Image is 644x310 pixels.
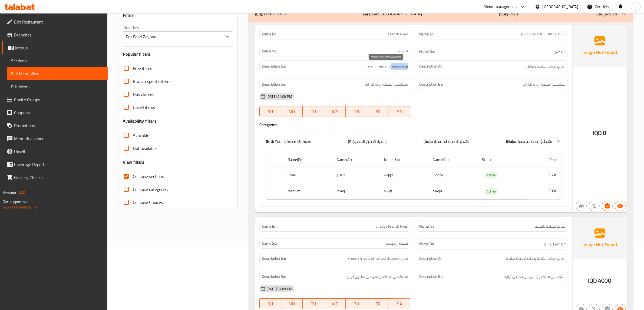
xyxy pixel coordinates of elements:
td: ناوەند [428,183,478,199]
a: Branches [2,28,108,41]
strong: Description Ar: [419,63,442,70]
span: ستێکسی فینگەر و بەهارات [365,81,408,88]
p: French Fries [255,11,286,17]
div: Active [484,172,498,178]
td: صغير [332,167,380,183]
button: TH [346,298,367,309]
strong: Description Ba: [419,273,443,280]
th: Name(So) [380,152,428,167]
th: Medium [283,183,332,199]
span: 4000 [598,275,611,286]
b: (So): [424,137,431,145]
h3: Popular filters [123,51,233,57]
img: Ae5nvW7+0k+MAAAAAElFTkSuQmCC [573,217,627,259]
button: MO [281,298,303,309]
a: Sections [7,54,108,67]
span: Branches [14,32,103,38]
button: TU [303,298,324,309]
a: Edit Restaurant [2,15,108,28]
div: (En): Your Choice Of Size:(Ar):إختيارك من الحجم:(So):هەڵبژاردنت لە قەبارە:(Ba):هەڵبژاردنت لە قەبارە: [259,133,568,150]
span: Choice Groups [14,96,103,103]
span: اصابع بطاطا مقلية وتوابل [526,63,566,70]
p: بطاطا [GEOGRAPHIC_DATA] [364,11,422,17]
a: Full Menu View [7,67,108,80]
button: Has choices [602,201,613,211]
a: Menus [2,41,108,54]
span: Menus [15,45,103,51]
span: [DATE] 04:09 PM [264,286,294,291]
span: Full Menu View [11,70,103,77]
span: Active [484,172,498,178]
a: Menu disclaimer [2,132,108,145]
span: Upsell items [133,104,155,110]
span: TU [305,108,322,116]
span: IQD [588,275,597,286]
span: SA [391,108,408,116]
strong: Name So: [262,241,277,246]
span: فینگەر بەپەنیر [543,241,566,247]
th: Name(En) [283,152,332,167]
b: (So): [499,10,507,18]
span: FR [369,108,387,116]
strong: Name Ar: [419,31,434,37]
span: Grocery Checklist [14,174,103,181]
a: Promotions [2,119,108,132]
span: Collapse Choices [133,199,163,205]
th: Small [283,167,332,183]
span: Not available [133,145,157,151]
span: بطاطا [GEOGRAPHIC_DATA] [521,31,566,37]
b: (Ar): [348,137,355,145]
span: SU [262,108,279,116]
button: WE [324,298,346,309]
strong: Name En: [262,31,277,37]
strong: Name En: [262,224,277,229]
span: Version: [3,189,16,196]
button: MO [281,106,303,117]
td: بچووک [428,167,478,183]
span: هەڵبژاردنت لە قەبارە: [431,137,469,145]
span: Coupons [14,109,103,116]
span: ستێکسی فینگەر و سۆسی پەنیری تواوە [346,273,408,280]
div: Active [484,188,498,195]
b: (Ba): [506,137,514,145]
button: TH [346,106,367,117]
button: SU [259,298,281,309]
a: Coupons [2,106,108,119]
b: (En): [266,137,274,145]
strong: Description En: [262,255,286,262]
td: وسط [332,183,380,199]
a: Support.OpsPlatform [3,204,37,211]
span: French Fries [388,31,408,37]
div: [GEOGRAPHIC_DATA] [543,4,578,10]
span: [DATE] 04:09 PM [264,94,294,99]
strong: Description So: [262,81,286,88]
strong: Description En: [262,63,286,70]
span: بطاطا مقلية بالجبنة [535,224,566,229]
b: (Ba): [596,10,604,18]
button: SA [389,298,411,309]
span: TU [305,300,322,308]
span: SU [262,300,279,308]
button: Purchased item [589,201,600,211]
span: Branch specific items [133,78,171,85]
span: French fries and seasoning [365,63,408,70]
th: Status [478,152,527,167]
strong: Description Ar: [419,255,442,262]
span: Cheese French Fries [375,224,408,229]
span: WE [326,300,344,308]
span: ستێکسی فینگەر و سۆسی پەنیری تواوە [503,273,566,280]
span: Active [484,188,498,194]
th: Name(Ba) [428,152,478,167]
button: WE [324,106,346,117]
button: SA [389,106,411,117]
span: هەڵبژاردنت لە قەبارە: [514,137,552,145]
p: فینگەر [596,11,617,17]
span: MO [283,108,300,116]
a: Choice Groups [2,93,108,106]
span: Free items [133,65,152,72]
button: SU [259,106,281,117]
span: 0 [603,128,606,138]
span: SA [391,300,408,308]
span: فینگەر [555,48,566,55]
span: إختيارك من الحجم: [355,137,387,145]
